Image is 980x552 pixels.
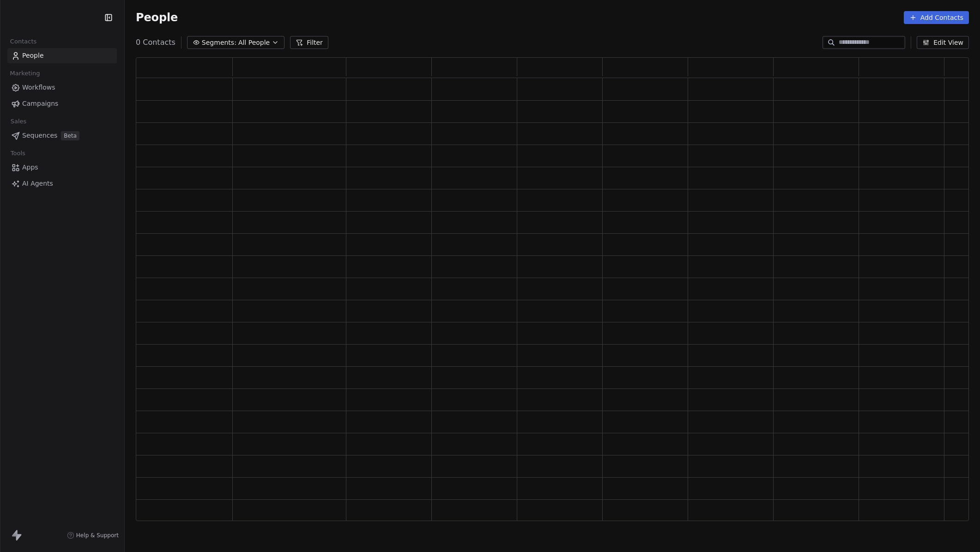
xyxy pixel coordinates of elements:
[6,35,41,49] span: Contacts
[76,532,119,539] span: Help & Support
[7,128,117,143] a: SequencesBeta
[7,80,117,95] a: Workflows
[67,532,119,539] a: Help & Support
[136,11,178,24] span: People
[22,179,53,188] span: AI Agents
[6,115,30,128] span: Sales
[904,11,969,24] button: Add Contacts
[7,160,117,175] a: Apps
[7,48,117,63] a: People
[7,176,117,191] a: AI Agents
[917,36,969,49] button: Edit View
[22,99,58,109] span: Campaigns
[22,163,38,172] span: Apps
[22,51,44,61] span: People
[7,96,117,111] a: Campaigns
[22,131,57,140] span: Sequences
[6,67,44,80] span: Marketing
[290,36,328,49] button: Filter
[136,37,175,48] span: 0 Contacts
[61,131,79,140] span: Beta
[202,38,236,48] span: Segments:
[238,38,270,48] span: All People
[6,146,29,160] span: Tools
[22,83,55,92] span: Workflows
